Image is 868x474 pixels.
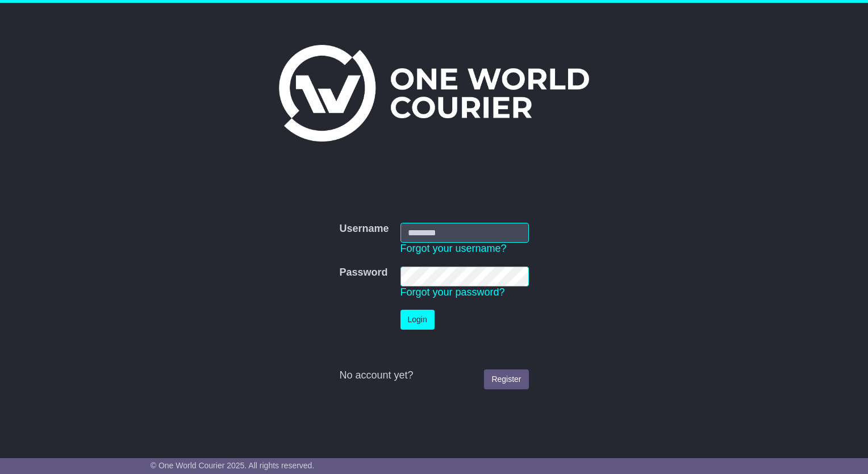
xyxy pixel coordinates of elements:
[400,243,507,254] a: Forgot your username?
[400,310,435,330] button: Login
[484,369,528,389] a: Register
[400,286,505,298] a: Forgot your password?
[279,45,589,142] img: One World
[339,369,528,382] div: No account yet?
[151,461,315,470] span: © One World Courier 2025. All rights reserved.
[339,223,389,235] label: Username
[339,267,387,279] label: Password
